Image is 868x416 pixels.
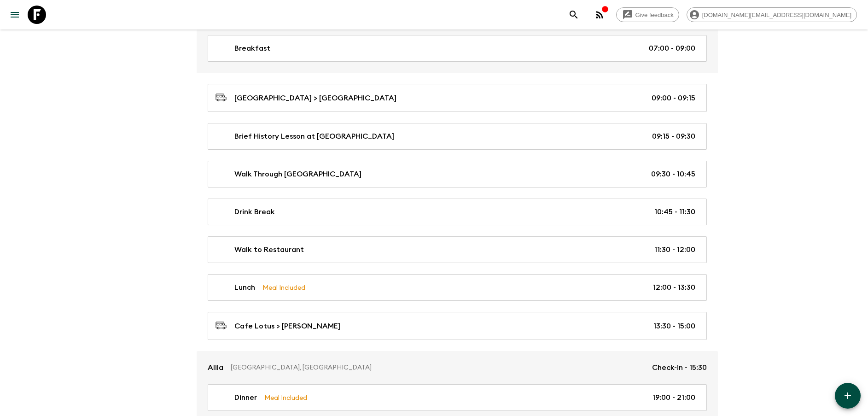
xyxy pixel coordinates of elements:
[234,43,270,54] p: Breakfast
[234,321,340,332] p: Cafe Lotus > [PERSON_NAME]
[687,7,857,22] div: [DOMAIN_NAME][EMAIL_ADDRESS][DOMAIN_NAME]
[234,206,275,217] p: Drink Break
[208,123,707,150] a: Brief History Lesson at [GEOGRAPHIC_DATA]09:15 - 09:30
[654,206,695,217] p: 10:45 - 11:30
[651,169,695,180] p: 09:30 - 10:45
[6,6,24,24] button: menu
[208,236,707,263] a: Walk to Restaurant11:30 - 12:00
[697,12,856,18] span: [DOMAIN_NAME][EMAIL_ADDRESS][DOMAIN_NAME]
[208,35,707,62] a: Breakfast07:00 - 09:00
[234,244,304,255] p: Walk to Restaurant
[234,131,394,142] p: Brief History Lesson at [GEOGRAPHIC_DATA]
[231,363,645,372] p: [GEOGRAPHIC_DATA], [GEOGRAPHIC_DATA]
[653,282,695,293] p: 12:00 - 13:30
[208,362,223,373] p: Alila
[208,274,707,301] a: LunchMeal Included12:00 - 13:30
[262,282,305,293] p: Meal Included
[649,43,695,54] p: 07:00 - 09:00
[565,6,583,24] button: search adventures
[208,384,707,411] a: DinnerMeal Included19:00 - 21:00
[234,392,257,403] p: Dinner
[234,93,396,104] p: [GEOGRAPHIC_DATA] > [GEOGRAPHIC_DATA]
[652,392,695,403] p: 19:00 - 21:00
[208,199,707,225] a: Drink Break10:45 - 11:30
[652,131,695,142] p: 09:15 - 09:30
[234,169,361,180] p: Walk Through [GEOGRAPHIC_DATA]
[652,362,707,373] p: Check-in - 15:30
[653,321,695,332] p: 13:30 - 15:00
[208,84,707,112] a: [GEOGRAPHIC_DATA] > [GEOGRAPHIC_DATA]09:00 - 09:15
[234,282,255,293] p: Lunch
[208,161,707,187] a: Walk Through [GEOGRAPHIC_DATA]09:30 - 10:45
[654,244,695,255] p: 11:30 - 12:00
[208,312,707,340] a: Cafe Lotus > [PERSON_NAME]13:30 - 15:00
[652,93,695,104] p: 09:00 - 09:15
[197,351,718,384] a: Alila[GEOGRAPHIC_DATA], [GEOGRAPHIC_DATA]Check-in - 15:30
[630,12,679,18] span: Give feedback
[616,7,679,22] a: Give feedback
[264,393,307,403] p: Meal Included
